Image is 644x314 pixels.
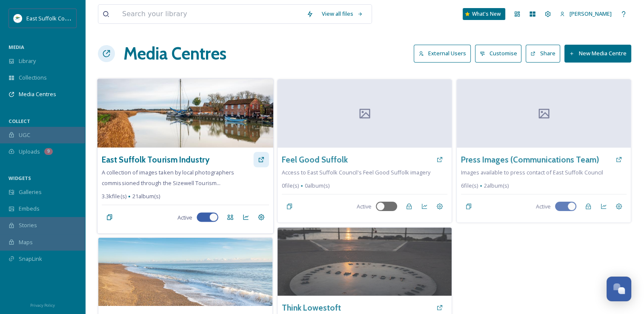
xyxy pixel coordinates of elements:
[44,148,53,155] div: 9
[177,213,192,221] span: Active
[282,168,430,176] span: Access to East Suffolk Council's Feel Good Suffolk imagery
[414,45,471,62] button: External Users
[19,74,47,82] span: Collections
[118,5,302,23] input: Search your library
[282,154,348,166] a: Feel Good Suffolk
[555,6,616,22] a: [PERSON_NAME]
[19,57,36,65] span: Library
[19,205,40,213] span: Embeds
[484,182,509,190] span: 2 album(s)
[278,228,452,296] img: 1da4bb22-f259-49dc-8641-1a6467541cf4.jpg
[461,154,599,166] a: Press Images (Communications Team)
[282,182,299,190] span: 0 file(s)
[26,14,77,22] span: East Suffolk Council
[475,45,526,62] a: Customise
[98,238,272,306] img: a2071e28-30f9-4622-9355-77db956745a4.jpg
[526,45,560,62] button: Share
[19,90,56,98] span: Media Centres
[132,192,160,200] span: 21 album(s)
[9,118,30,124] span: COLLECT
[570,10,612,17] span: [PERSON_NAME]
[461,182,478,190] span: 6 file(s)
[30,303,55,308] span: Privacy Policy
[564,45,631,62] button: New Media Centre
[19,148,40,156] span: Uploads
[19,188,42,196] span: Galleries
[463,8,505,20] a: What's New
[414,45,475,62] a: External Users
[305,182,329,190] span: 0 album(s)
[30,300,55,310] a: Privacy Policy
[102,154,209,166] a: East Suffolk Tourism Industry
[607,277,631,301] button: Open Chat
[14,14,22,23] img: ESC%20Logo.png
[19,255,42,263] span: SnapLink
[19,221,37,229] span: Stories
[475,45,522,62] button: Customise
[102,168,234,186] span: A collection of images taken by local photographers commissioned through the Sizewell Tourism...
[461,168,603,176] span: Images available to press contact of East Suffolk Council
[357,203,372,211] span: Active
[536,203,551,211] span: Active
[318,6,367,22] a: View all files
[282,302,341,314] a: Think Lowestoft
[19,131,30,139] span: UGC
[102,192,126,200] span: 3.3k file(s)
[97,79,273,148] img: 24eb51f6-f40c-4c4b-bb53-ce625a3b5ec6.jpg
[9,175,31,181] span: WIDGETS
[19,238,33,246] span: Maps
[9,44,24,50] span: MEDIA
[123,41,226,66] h1: Media Centres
